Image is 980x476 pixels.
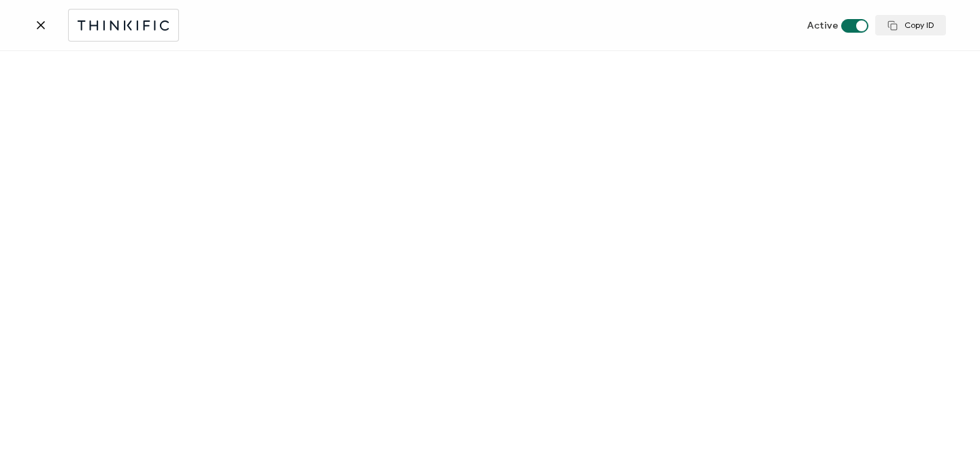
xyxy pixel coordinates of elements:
span: Active [807,20,838,31]
span: Copy ID [887,20,934,31]
button: Copy ID [875,15,946,35]
iframe: Chat Widget [912,411,980,476]
img: thinkific.svg [76,17,171,34]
